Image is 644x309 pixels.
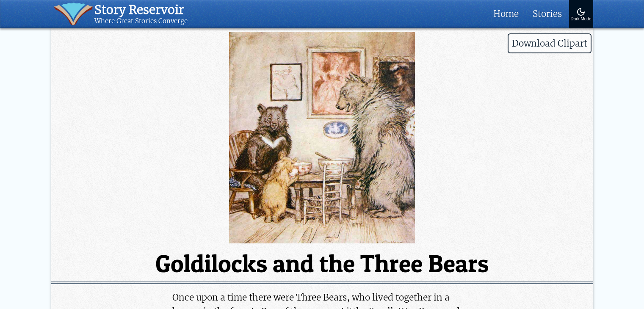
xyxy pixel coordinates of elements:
img: icon of book with waver spilling out. [54,3,93,25]
a: Download Clipart [51,235,593,246]
span: Download Clipart [508,33,591,53]
img: the three bears around a table. [51,32,593,244]
h1: Goldilocks and the Three Bears [51,251,593,276]
div: Story Reservoir [94,3,188,17]
img: Turn On Dark Mode [576,7,586,17]
div: Where Great Stories Converge [94,17,188,25]
div: Dark Mode [571,17,591,22]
